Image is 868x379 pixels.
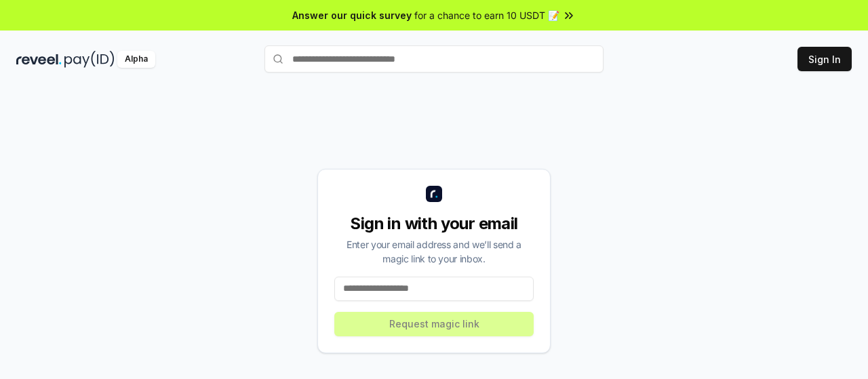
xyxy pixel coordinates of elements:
img: logo_small [426,186,442,202]
div: Alpha [117,51,155,68]
span: Answer our quick survey [292,8,412,22]
button: Sign In [797,47,852,71]
img: pay_id [64,51,115,68]
div: Enter your email address and we’ll send a magic link to your inbox. [334,237,534,266]
img: reveel_dark [16,51,62,68]
div: Sign in with your email [334,213,534,235]
span: for a chance to earn 10 USDT 📝 [414,8,559,22]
